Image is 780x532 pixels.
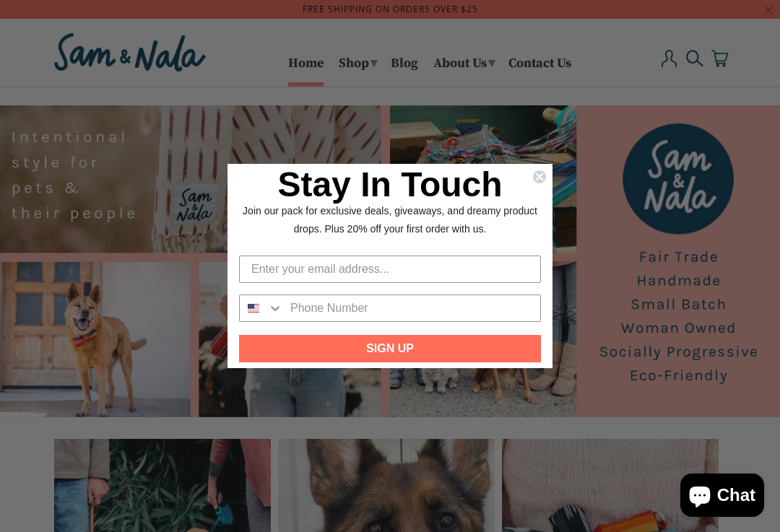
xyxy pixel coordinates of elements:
[283,295,540,321] input: Phone Number
[239,256,541,283] input: Enter your email address...
[277,165,502,204] span: Stay In Touch
[248,302,259,314] img: United States
[243,205,537,235] span: Join our pack for exclusive deals, giveaways, and dreamy product drops. Plus 20% off your first o...
[532,170,547,184] button: Close dialog
[676,474,768,520] inbox-online-store-chat: Shopify online store chat
[240,295,283,321] button: Search Countries
[239,335,541,362] button: SIGN UP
